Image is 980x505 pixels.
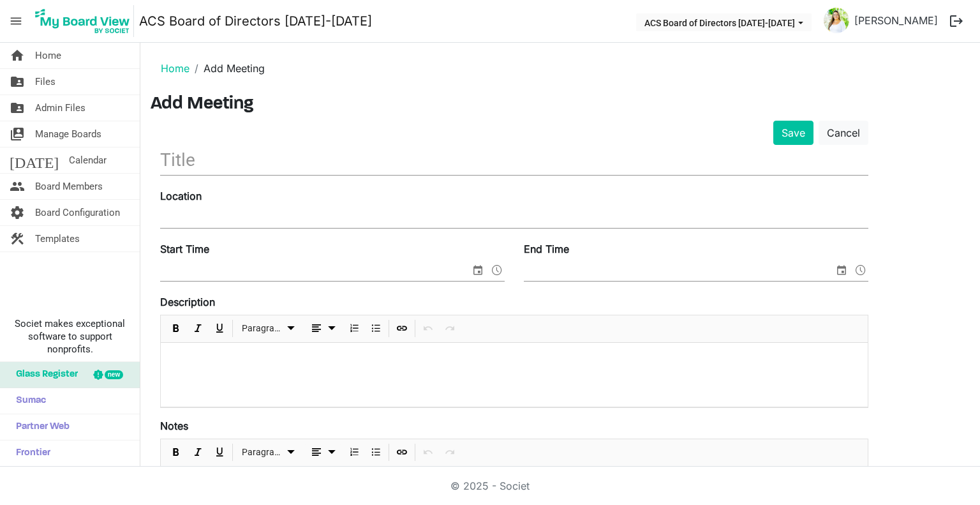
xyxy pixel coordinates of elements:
[849,8,943,33] a: [PERSON_NAME]
[189,444,207,460] button: Italic
[6,317,134,356] span: Societ makes exceptional software to support nonprofits.
[139,8,372,34] a: ACS Board of Directors [DATE]-[DATE]
[450,479,530,492] a: © 2025 - Societ
[237,320,301,336] button: Paragraph dropdownbutton
[165,315,187,342] div: Bold
[394,320,411,336] button: Insert Link
[10,362,78,388] span: Glass Register
[304,444,341,460] button: dropdownbutton
[242,444,283,460] span: Paragraph
[211,320,228,336] button: Underline
[343,315,365,342] div: Numbered List
[35,69,56,94] span: Files
[10,414,70,440] span: Partner Web
[524,241,569,257] label: End Time
[343,439,365,466] div: Numbered List
[10,147,59,173] span: [DATE]
[943,8,970,34] button: logout
[773,121,813,145] button: Save
[237,444,301,460] button: Paragraph dropdownbutton
[367,320,385,336] button: Bulleted List
[187,439,209,466] div: Italic
[242,320,283,336] span: Paragraph
[160,241,209,257] label: Start Time
[10,388,46,414] span: Sumac
[10,441,50,466] span: Frontier
[189,61,265,76] li: Add Meeting
[10,226,25,252] span: construction
[160,294,215,310] label: Description
[367,444,385,460] button: Bulleted List
[391,439,413,466] div: Insert Link
[35,174,103,199] span: Board Members
[304,320,341,336] button: dropdownbutton
[302,315,344,342] div: Alignments
[470,262,486,278] span: select
[211,444,228,460] button: Underline
[394,444,411,460] button: Insert Link
[235,439,302,466] div: Formats
[31,5,134,37] img: My Board View Logo
[824,8,849,33] img: P1o51ie7xrVY5UL7ARWEW2r7gNC2P9H9vlLPs2zch7fLSXidsvLolGPwwA3uyx8AkiPPL2cfIerVbTx3yTZ2nQ_thumb.png
[35,226,80,252] span: Templates
[391,315,413,342] div: Insert Link
[165,439,187,466] div: Bold
[189,320,207,336] button: Italic
[10,200,25,225] span: settings
[105,370,123,379] div: new
[10,174,25,199] span: people
[346,444,363,460] button: Numbered List
[69,147,107,173] span: Calendar
[365,315,387,342] div: Bulleted List
[168,320,185,336] button: Bold
[187,315,209,342] div: Italic
[35,95,85,121] span: Admin Files
[160,145,868,175] input: Title
[346,320,363,336] button: Numbered List
[209,315,230,342] div: Underline
[365,439,387,466] div: Bulleted List
[834,262,849,278] span: select
[4,9,28,33] span: menu
[31,5,139,37] a: My Board View Logo
[35,43,61,68] span: Home
[819,121,868,145] a: Cancel
[10,121,25,147] span: switch_account
[160,188,202,204] label: Location
[10,95,25,121] span: folder_shared
[35,121,101,147] span: Manage Boards
[235,315,302,342] div: Formats
[10,43,25,68] span: home
[35,200,120,225] span: Board Configuration
[160,418,188,433] label: Notes
[302,439,344,466] div: Alignments
[161,62,189,75] a: Home
[151,94,970,116] h3: Add Meeting
[10,69,25,94] span: folder_shared
[209,439,230,466] div: Underline
[636,13,812,31] button: ACS Board of Directors 2024-2025 dropdownbutton
[168,444,185,460] button: Bold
